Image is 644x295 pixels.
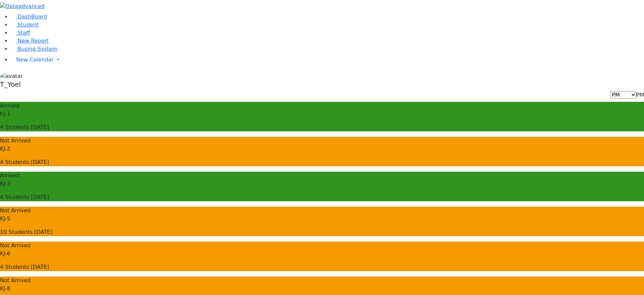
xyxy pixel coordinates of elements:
[16,56,54,63] span: New Calendar
[11,13,47,20] a: DashBoard
[11,38,49,44] a: New Report
[636,92,644,98] span: PM
[17,46,58,52] span: Busing System
[11,53,644,67] a: New Calendar
[11,22,39,28] a: Student
[11,46,58,52] a: Busing System
[17,22,39,28] span: Student
[17,38,49,44] span: New Report
[17,13,47,20] span: DashBoard
[11,30,30,36] a: Staff
[17,30,30,36] span: Staff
